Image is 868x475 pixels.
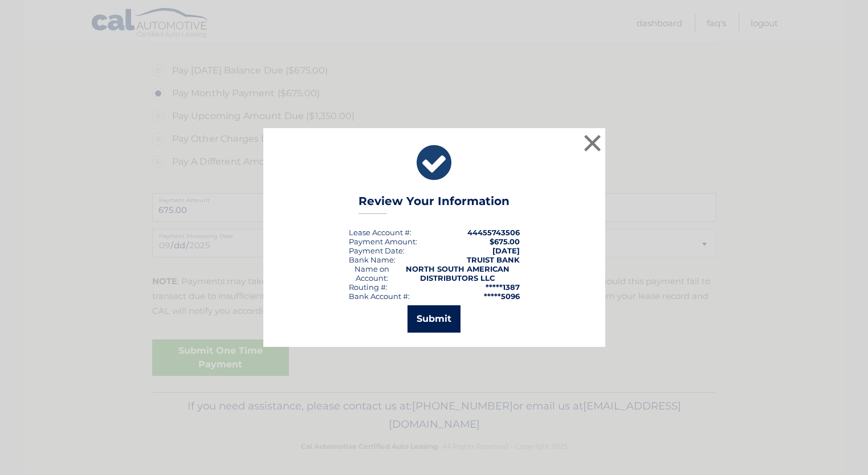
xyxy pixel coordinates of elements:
[349,228,411,237] div: Lease Account #:
[467,228,520,237] strong: 44455743506
[349,246,405,255] div: :
[407,305,461,333] button: Submit
[358,194,510,214] h3: Review Your Information
[349,264,396,282] div: Name on Account:
[349,246,403,255] span: Payment Date
[349,292,410,301] div: Bank Account #:
[406,264,510,282] strong: NORTH SOUTH AMERICAN DISTRIBUTORS LLC
[467,255,520,264] strong: TRUIST BANK
[349,255,396,264] div: Bank Name:
[492,246,520,255] span: [DATE]
[581,132,604,154] button: ×
[349,237,417,246] div: Payment Amount:
[349,282,388,292] div: Routing #:
[490,237,520,246] span: $675.00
